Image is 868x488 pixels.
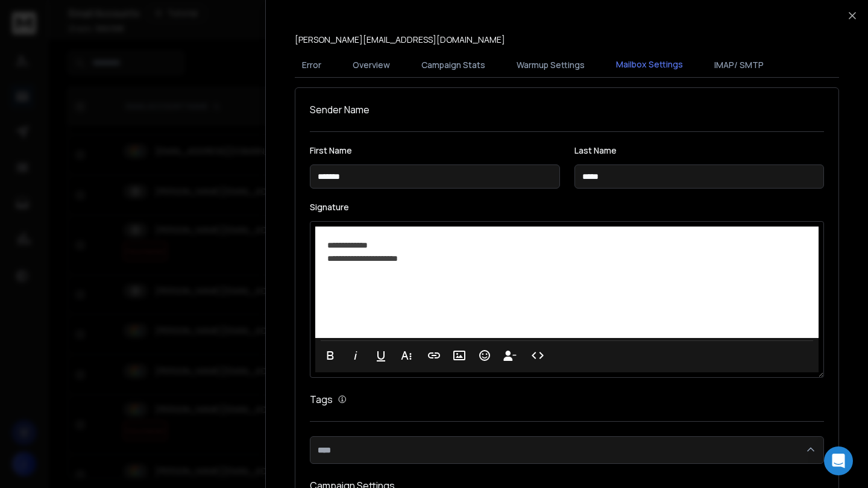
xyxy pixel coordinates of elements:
[574,146,825,155] label: Last Name
[448,343,471,368] button: Insert Image (⌘P)
[526,343,549,368] button: Code View
[310,146,560,155] label: First Name
[319,343,342,368] button: Bold (⌘B)
[707,52,771,78] button: IMAP/ SMTP
[295,34,505,46] p: [PERSON_NAME][EMAIL_ADDRESS][DOMAIN_NAME]
[395,343,418,368] button: More Text
[609,51,690,79] button: Mailbox Settings
[310,392,333,407] h1: Tags
[414,52,492,78] button: Campaign Stats
[310,102,824,117] h1: Sender Name
[345,52,397,78] button: Overview
[344,343,367,368] button: Italic (⌘I)
[473,343,496,368] button: Emoticons
[498,343,521,368] button: Insert Unsubscribe Link
[423,343,445,368] button: Insert Link (⌘K)
[824,446,853,475] div: Open Intercom Messenger
[370,343,392,368] button: Underline (⌘U)
[509,52,592,78] button: Warmup Settings
[310,203,824,211] label: Signature
[295,52,329,78] button: Error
